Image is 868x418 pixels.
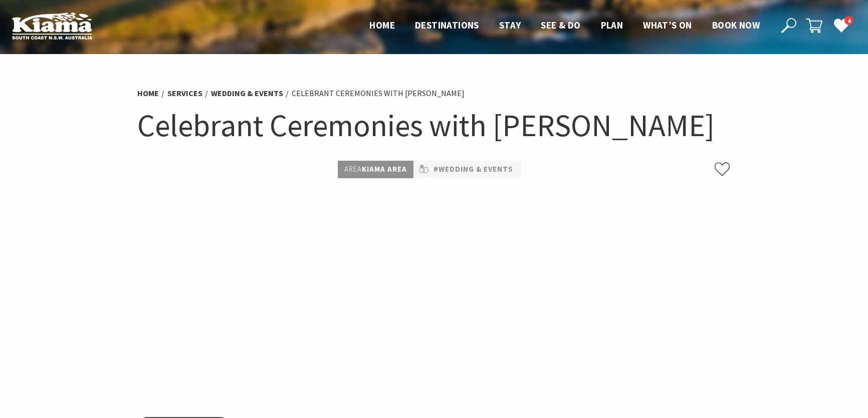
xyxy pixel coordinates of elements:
[211,88,283,99] a: Wedding & Events
[844,16,853,26] span: 4
[344,164,362,174] span: Area
[12,12,92,40] img: Kiama Logo
[601,19,623,31] span: Plan
[292,87,465,100] li: Celebrant Ceremonies with [PERSON_NAME]
[167,88,202,99] a: Services
[137,88,159,99] a: Home
[338,161,413,178] p: Kiama Area
[415,19,479,31] span: Destinations
[499,19,521,31] span: Stay
[541,19,580,31] span: See & Do
[833,18,848,33] a: 4
[137,105,731,146] h1: Celebrant Ceremonies with [PERSON_NAME]
[369,19,395,31] span: Home
[359,18,770,34] nav: Main Menu
[712,19,760,31] span: Book now
[643,19,692,31] span: What’s On
[433,163,513,176] a: #Wedding & Events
